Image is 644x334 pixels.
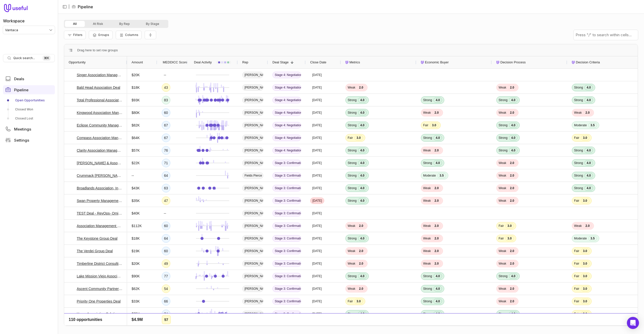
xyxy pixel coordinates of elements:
[312,287,322,291] time: [DATE]
[423,262,431,266] span: Weak
[312,224,322,228] time: [DATE]
[496,56,563,68] div: Decision Process
[3,136,55,145] a: Settings
[242,235,263,242] span: [PERSON_NAME]
[65,21,85,27] button: All
[272,122,301,129] span: Stage 4: Negotiation
[68,4,70,10] span: |
[162,146,170,155] div: 76
[272,273,301,279] span: Stage 3: Confirmation
[312,136,322,140] time: [DATE]
[432,236,441,241] span: 2.0
[77,72,123,78] a: Singer Association Management - New Deal
[242,210,263,217] span: [PERSON_NAME]
[348,98,356,102] span: Strong
[132,185,140,191] span: $43K
[242,97,263,103] span: [PERSON_NAME]
[3,74,55,83] a: Deals
[499,236,504,240] span: Fair
[357,286,365,291] span: 2.0
[132,85,140,91] span: $18K
[272,210,301,217] span: Stage 3: Confirmation
[242,72,263,78] span: [PERSON_NAME]
[272,72,301,78] span: Stage 4: Negotiation
[272,185,301,191] span: Stage 3: Confirmation
[242,248,263,254] span: [PERSON_NAME]
[423,161,432,165] span: Strong
[423,236,431,240] span: Weak
[242,273,263,279] span: [PERSON_NAME]
[77,286,123,292] a: Ascent Community Partners - New Deal
[162,121,170,130] div: 67
[312,111,322,115] time: [DATE]
[574,199,579,203] span: Fair
[433,274,442,279] span: 4.0
[509,148,517,153] span: 4.0
[584,98,593,103] span: 4.0
[432,223,441,228] span: 2.0
[242,59,248,65] span: Rep
[312,211,322,215] time: [DATE]
[162,310,170,318] div: 74
[14,138,29,142] span: Settings
[242,172,263,179] span: Fields Pierce
[162,171,170,180] div: 64
[574,123,587,127] span: Moderate
[64,31,86,39] button: Filter Pipeline
[574,262,579,266] span: Fair
[13,56,35,60] span: Quick search...
[348,161,356,165] span: Strong
[242,223,263,229] span: [PERSON_NAME]
[116,31,142,39] button: Columns
[272,147,301,154] span: Stage 4: Negotiation
[132,223,142,229] span: $112K
[584,160,593,165] span: 4.0
[348,199,356,203] span: Strong
[242,109,263,116] span: [PERSON_NAME]
[348,262,355,266] span: Weak
[162,184,170,192] div: 63
[354,299,363,304] span: 3.0
[508,299,516,304] span: 2.0
[77,298,120,304] a: Priority One Properties Deal
[348,299,353,303] span: Fair
[3,124,55,134] a: Meetings
[145,31,156,39] button: Collapse all rows
[499,123,507,127] span: Strong
[432,186,441,191] span: 2.0
[358,123,367,128] span: 4.0
[509,123,517,128] span: 4.0
[432,198,441,203] span: 2.0
[312,236,322,240] time: [DATE]
[348,274,356,278] span: Strong
[499,111,506,115] span: Weak
[574,86,583,90] span: Strong
[574,249,579,253] span: Fair
[272,59,289,65] span: Deal Stage
[85,21,111,27] button: At Risk
[508,261,516,266] span: 2.0
[581,261,589,266] span: 3.0
[272,160,301,166] span: Stage 3: Confirmation
[242,135,263,141] span: [PERSON_NAME]
[242,185,263,191] span: [PERSON_NAME]
[357,85,365,90] span: 2.0
[132,273,140,279] span: $90K
[423,123,428,127] span: Fair
[433,160,442,165] span: 4.0
[194,59,212,65] span: Deal Activity
[499,262,506,266] span: Weak
[509,274,517,279] span: 4.0
[433,98,442,103] span: 4.0
[3,96,55,104] a: Open Opportunities
[132,248,140,254] span: $19K
[312,186,322,190] time: [DATE]
[581,248,589,254] span: 3.0
[357,261,365,266] span: 2.0
[508,85,516,90] span: 2.0
[508,286,516,291] span: 2.0
[132,198,140,204] span: $35K
[584,85,593,90] span: 4.0
[72,4,93,10] li: Pipeline
[242,160,263,166] span: [PERSON_NAME]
